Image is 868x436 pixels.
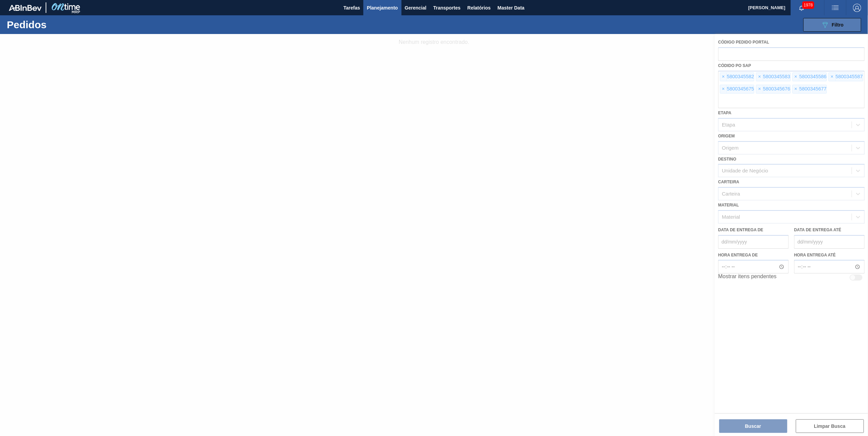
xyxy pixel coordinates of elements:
[853,4,861,12] img: Logout
[832,22,844,28] span: Filtro
[7,21,113,29] h1: Pedidos
[791,3,812,13] button: Notificações
[433,4,460,12] span: Transportes
[498,4,524,12] span: Master Data
[831,4,839,12] img: userActions
[9,5,42,11] img: TNhmsLtSVTkK8tSr43FrP2fwEKptu5GPRR3wAAAABJRU5ErkJggg==
[467,4,490,12] span: Relatórios
[405,4,427,12] span: Gerencial
[367,4,398,12] span: Planejamento
[802,1,814,9] span: 1978
[344,4,360,12] span: Tarefas
[803,18,861,32] button: Filtro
